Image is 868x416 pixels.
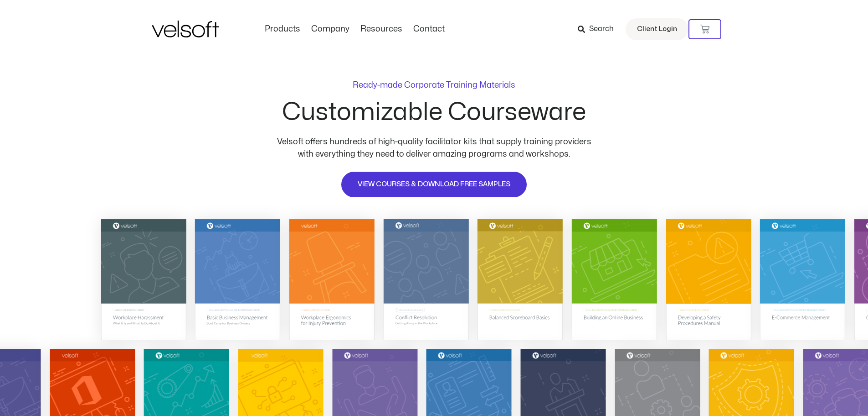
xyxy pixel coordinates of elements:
[589,23,614,35] span: Search
[259,24,450,34] nav: Menu
[152,21,219,37] img: Velsoft Training Materials
[578,21,620,37] a: Search
[353,81,515,90] p: Ready-made Corporate Training Materials
[637,23,677,35] span: Client Login
[355,24,408,34] a: ResourcesMenu Toggle
[306,24,355,34] a: CompanyMenu Toggle
[270,136,598,160] p: Velsoft offers hundreds of high-quality facilitator kits that supply training providers with ever...
[282,100,586,125] h2: Customizable Courseware
[408,24,450,34] a: ContactMenu Toggle
[340,171,528,198] a: VIEW COURSES & DOWNLOAD FREE SAMPLES
[259,24,306,34] a: ProductsMenu Toggle
[626,18,688,40] a: Client Login
[358,179,510,190] span: VIEW COURSES & DOWNLOAD FREE SAMPLES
